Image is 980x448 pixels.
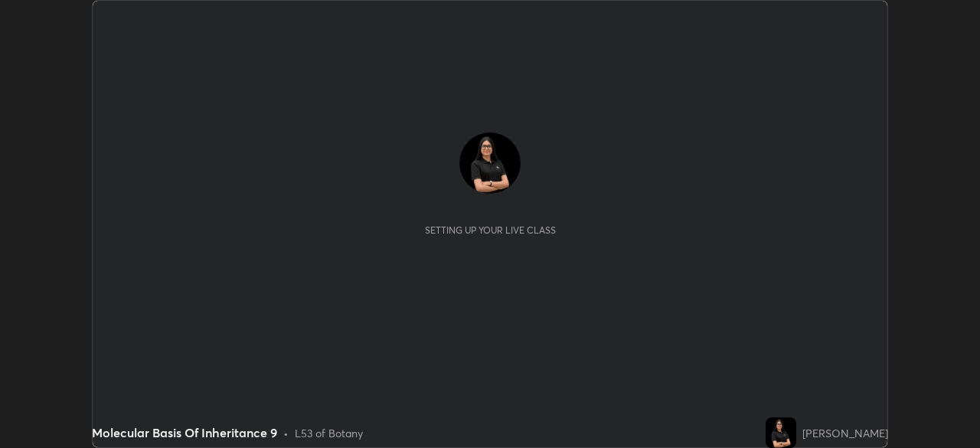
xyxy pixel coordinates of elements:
[92,423,277,442] div: Molecular Basis Of Inheritance 9
[459,132,521,194] img: 2bae6509bf0947e3a873d2d6ab89f9eb.jpg
[802,425,888,441] div: [PERSON_NAME]
[283,425,289,441] div: •
[295,425,363,441] div: L53 of Botany
[766,417,796,448] img: 2bae6509bf0947e3a873d2d6ab89f9eb.jpg
[425,224,556,236] div: Setting up your live class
